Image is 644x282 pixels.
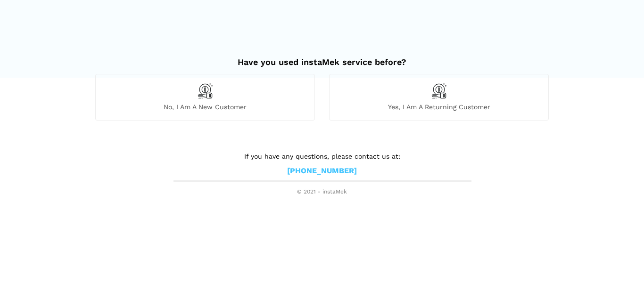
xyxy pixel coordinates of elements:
h2: Have you used instaMek service before? [95,48,549,67]
a: [PHONE_NUMBER] [287,166,357,176]
span: No, I am a new customer [96,103,314,111]
span: © 2021 - instaMek [173,188,471,196]
p: If you have any questions, please contact us at: [173,151,471,161]
span: Yes, I am a returning customer [330,103,548,111]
